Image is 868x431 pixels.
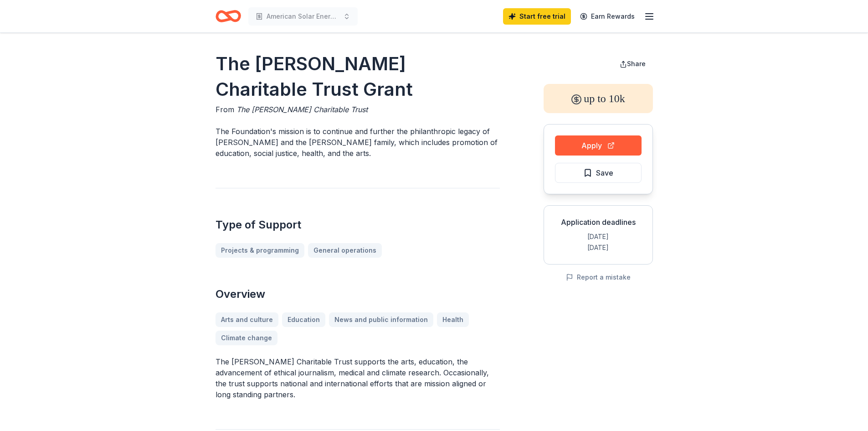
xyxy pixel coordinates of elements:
button: American Solar Energy Society Programs [248,7,358,26]
a: Start free trial [503,8,571,25]
h2: Type of Support [216,218,500,232]
h1: The [PERSON_NAME] Charitable Trust Grant [216,51,500,102]
h2: Overview [216,287,500,301]
div: up to 10k [544,84,653,113]
a: Earn Rewards [575,8,640,25]
div: [DATE] [551,242,645,253]
button: Share [612,55,653,73]
a: Projects & programming [216,243,304,258]
div: Application deadlines [551,217,645,228]
button: Report a mistake [566,272,631,283]
p: The Foundation's mission is to continue and further the philanthropic legacy of [PERSON_NAME] and... [216,126,500,159]
a: General operations [308,243,382,258]
span: Save [596,167,613,179]
p: The [PERSON_NAME] Charitable Trust supports the arts, education, the advancement of ethical journ... [216,356,500,400]
button: Apply [555,135,642,156]
div: From [216,104,500,115]
div: [DATE] [551,231,645,242]
span: Share [627,60,646,68]
span: American Solar Energy Society Programs [267,11,339,22]
span: The [PERSON_NAME] Charitable Trust [236,105,368,114]
button: Save [555,163,642,183]
a: Home [216,5,241,27]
